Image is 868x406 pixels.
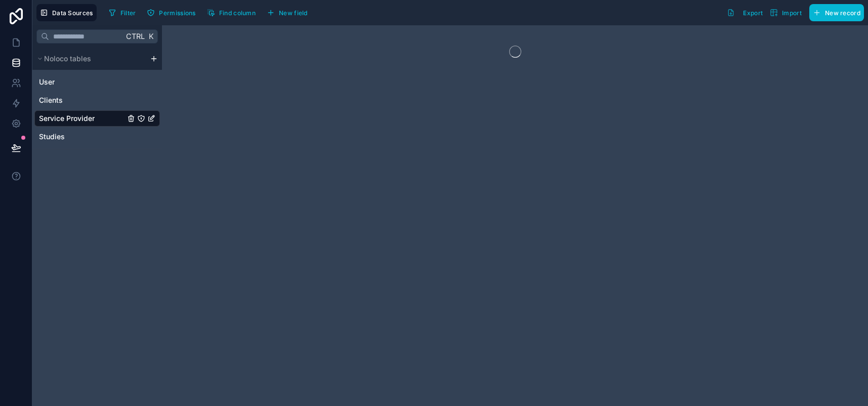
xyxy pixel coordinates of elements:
[805,4,864,21] a: New record
[39,77,55,87] span: User
[723,4,766,21] button: Export
[143,5,199,20] button: Permissions
[125,30,146,43] span: Ctrl
[39,95,63,105] span: Clients
[39,95,125,105] a: Clients
[263,5,311,20] button: New field
[39,132,125,142] a: Studies
[39,77,125,87] a: User
[279,9,308,17] span: New field
[782,9,802,17] span: Import
[34,110,160,127] div: Service Provider
[34,129,160,145] div: Studies
[143,5,203,20] a: Permissions
[147,33,154,40] span: K
[39,113,125,124] a: Service Provider
[34,92,160,108] div: Clients
[120,9,136,17] span: Filter
[219,9,256,17] span: Find column
[105,5,140,20] button: Filter
[34,52,146,66] button: Noloco tables
[766,4,805,21] button: Import
[743,9,763,17] span: Export
[159,9,195,17] span: Permissions
[34,74,160,90] div: User
[44,54,91,64] span: Noloco tables
[39,113,95,124] span: Service Provider
[809,4,864,21] button: New record
[39,132,65,142] span: Studies
[825,9,860,17] span: New record
[36,4,97,21] button: Data Sources
[203,5,259,20] button: Find column
[52,9,93,17] span: Data Sources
